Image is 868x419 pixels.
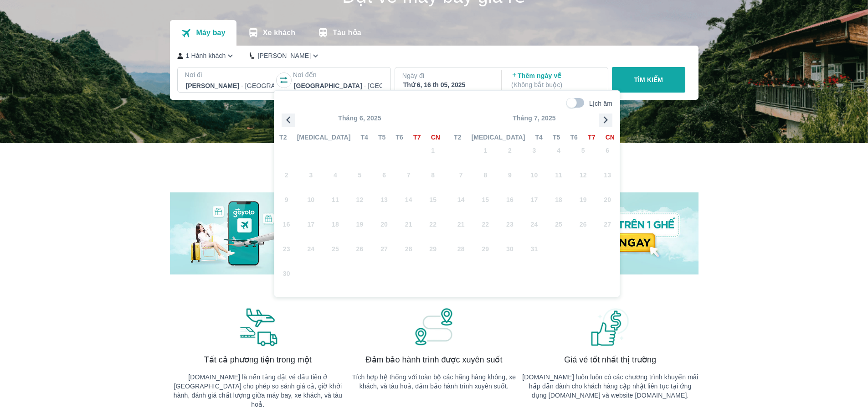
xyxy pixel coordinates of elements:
[606,133,615,142] span: CN
[634,75,663,84] p: TÌM KIẾM
[511,71,600,89] p: Thêm ngày về
[589,99,612,108] p: Lịch âm
[170,20,372,46] div: transportation tabs
[204,354,312,365] span: Tất cả phương tiện trong một
[170,158,699,174] h2: Chương trình giảm giá
[274,114,445,123] p: Tháng 6, 2025
[250,51,320,61] button: [PERSON_NAME]
[522,372,699,400] p: [DOMAIN_NAME] luôn luôn có các chương trình khuyến mãi hấp dẫn dành cho khách hàng cập nhật liên ...
[431,133,440,142] span: CN
[570,133,578,142] span: T6
[535,133,543,142] span: T4
[257,51,311,60] p: [PERSON_NAME]
[472,133,525,142] span: [MEDICAL_DATA]
[413,307,454,347] img: banner
[237,307,278,347] img: banner
[170,372,346,409] p: [DOMAIN_NAME] là nền tảng đặt vé đầu tiên ở [GEOGRAPHIC_DATA] cho phép so sánh giá cả, giờ khởi h...
[361,133,368,142] span: T4
[378,133,385,142] span: T5
[449,114,620,123] p: Tháng 7, 2025
[588,133,595,142] span: T7
[196,28,225,37] p: Máy bay
[511,80,600,89] p: ( Không bắt buộc )
[170,192,699,274] img: banner-home
[186,51,226,60] p: 1 Hành khách
[297,133,351,142] span: [MEDICAL_DATA]
[402,71,493,80] p: Ngày đi
[333,28,361,37] p: Tàu hỏa
[177,51,236,61] button: 1 Hành khách
[366,354,503,365] span: Đảm bảo hành trình được xuyên suốt
[403,80,492,89] div: Thứ 6, 16 th 05, 2025
[263,28,295,37] p: Xe khách
[396,133,403,142] span: T6
[185,70,275,79] p: Nơi đi
[413,133,421,142] span: T7
[293,70,383,79] p: Nơi đến
[346,372,522,391] p: Tích hợp hệ thống với toàn bộ các hãng hàng không, xe khách, và tàu hoả, đảm bảo hành trình xuyên...
[564,354,656,365] span: Giá vé tốt nhất thị trường
[279,133,287,142] span: T2
[454,133,461,142] span: T2
[590,307,631,347] img: banner
[612,67,685,93] button: TÌM KIẾM
[553,133,560,142] span: T5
